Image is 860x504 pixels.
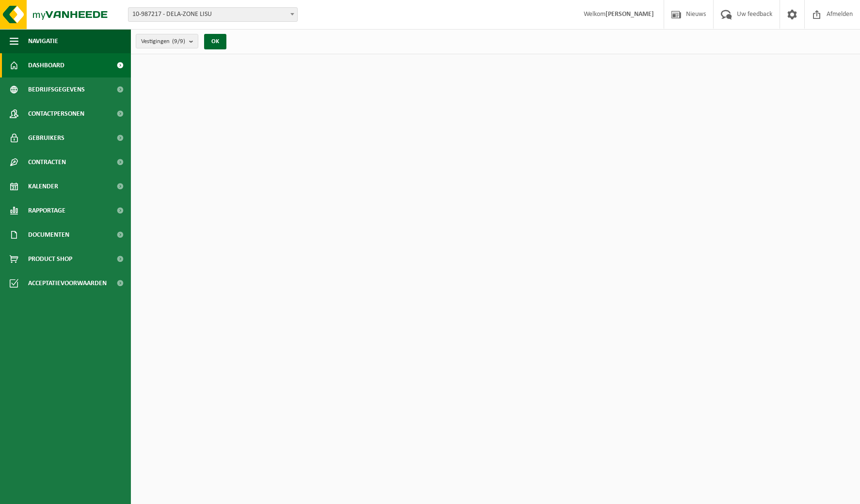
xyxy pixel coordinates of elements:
[28,53,64,77] span: Dashboard
[128,7,298,22] span: 10-987217 - DELA-ZONE LISU
[28,271,107,295] span: Acceptatievoorwaarden
[28,77,85,102] span: Bedrijfsgegevens
[204,34,226,49] button: OK
[28,150,66,174] span: Contracten
[136,34,198,48] button: Vestigingen(9/9)
[5,483,162,504] iframe: chat widget
[28,102,84,126] span: Contactpersonen
[28,29,58,53] span: Navigatie
[28,223,69,247] span: Documenten
[605,11,654,18] strong: [PERSON_NAME]
[28,247,72,271] span: Product Shop
[128,8,297,21] span: 10-987217 - DELA-ZONE LISU
[28,199,65,223] span: Rapportage
[28,174,58,199] span: Kalender
[172,38,185,45] count: (9/9)
[28,126,64,150] span: Gebruikers
[141,34,185,49] span: Vestigingen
